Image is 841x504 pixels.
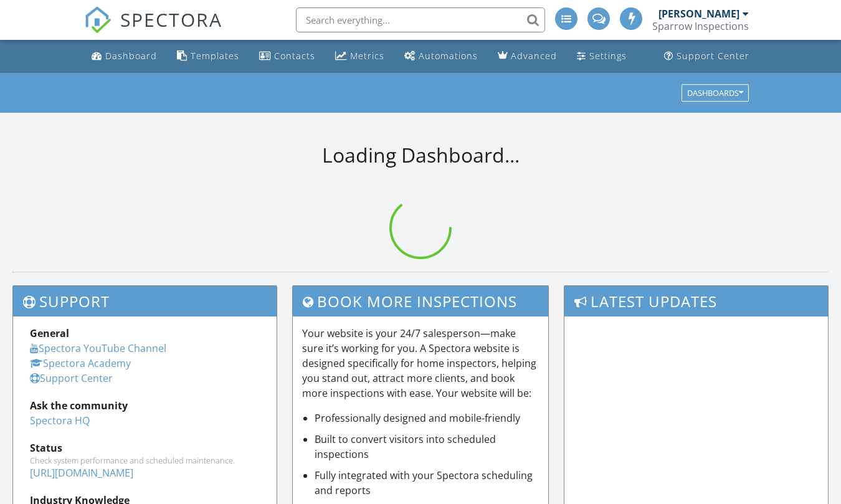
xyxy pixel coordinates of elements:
a: Spectora Academy [30,356,131,370]
a: Spectora YouTube Channel [30,341,166,355]
div: Automations [419,50,478,62]
p: Your website is your 24/7 salesperson—make sure it’s working for you. A Spectora website is desig... [302,326,539,401]
li: Fully integrated with your Spectora scheduling and reports [315,468,539,498]
a: Contacts [254,45,320,68]
a: Support Center [659,45,754,68]
div: Metrics [350,50,384,62]
div: Advanced [511,50,557,62]
div: Templates [191,50,239,62]
div: Ask the community [30,398,260,413]
div: Dashboards [687,88,743,97]
a: Settings [572,45,632,68]
a: Dashboard [87,45,162,68]
a: Support Center [30,371,113,385]
div: Sparrow Inspections [652,20,749,32]
div: Contacts [274,50,315,62]
h3: Book More Inspections [293,286,549,316]
a: Automations (Advanced) [399,45,483,68]
div: [PERSON_NAME] [658,7,739,20]
h3: Support [13,286,277,316]
a: SPECTORA [84,17,222,43]
a: Advanced [493,45,562,68]
div: Support Center [677,50,749,62]
h3: Latest Updates [564,286,828,316]
li: Professionally designed and mobile-friendly [315,411,539,426]
div: Check system performance and scheduled maintenance. [30,455,260,465]
div: Settings [589,50,627,62]
button: Dashboards [682,84,749,102]
div: Dashboard [105,50,157,62]
input: Search everything... [296,7,545,32]
a: [URL][DOMAIN_NAME] [30,466,133,480]
span: SPECTORA [120,6,222,32]
a: Metrics [330,45,389,68]
a: Templates [172,45,244,68]
li: Built to convert visitors into scheduled inspections [315,432,539,462]
a: Spectora HQ [30,414,90,427]
img: The Best Home Inspection Software - Spectora [84,6,112,34]
div: Status [30,440,260,455]
strong: General [30,326,69,340]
